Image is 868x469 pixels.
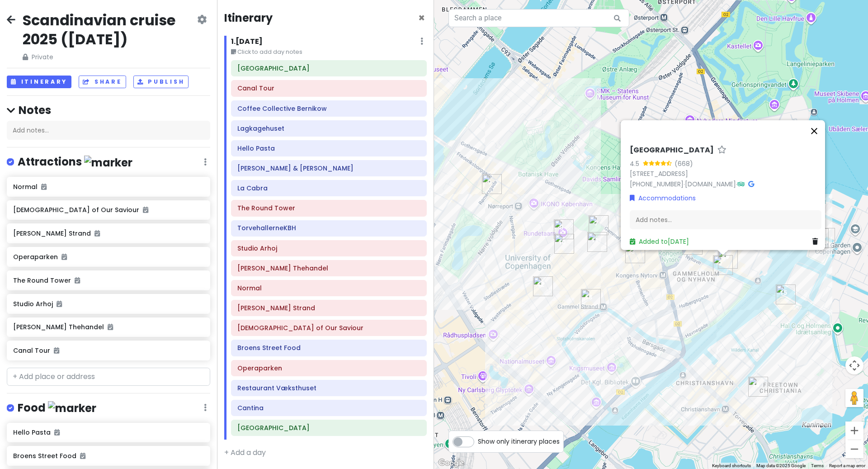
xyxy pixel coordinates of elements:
a: Delete place [812,236,821,246]
h6: Normal [237,284,420,292]
div: TorvehallerneKBH [482,174,502,194]
h6: 1 . [DATE] [231,37,263,47]
h4: Itinerary [224,11,273,25]
div: Normal [533,276,553,296]
a: Open this area in Google Maps (opens a new window) [436,457,466,469]
div: Gammel Strand [581,289,601,309]
h6: [PERSON_NAME] Thehandel [13,323,203,331]
h6: Operaparken [13,253,203,261]
h6: Cantina [237,404,420,412]
h6: Studio Arhoj [13,300,203,308]
button: Publish [133,76,189,89]
span: Map data ©2025 Google [756,463,806,468]
div: Add notes... [7,121,210,140]
h6: Canal Tour [237,84,420,92]
h6: The Round Tower [237,204,420,212]
h6: The Round Tower [13,276,203,284]
i: Added to itinerary [94,230,100,237]
span: Private [23,52,195,62]
i: Added to itinerary [61,254,67,260]
button: Zoom in [845,422,863,440]
a: [STREET_ADDRESS] [630,169,688,178]
h6: [GEOGRAPHIC_DATA] [630,145,714,155]
div: (668) [675,158,693,168]
i: Google Maps [748,180,754,187]
img: marker [48,401,96,415]
a: Report a map error [829,463,865,468]
div: La Cabra [589,215,609,235]
a: [DOMAIN_NAME] [685,179,736,188]
div: Operaparken [815,228,835,248]
i: Added to itinerary [54,347,59,354]
h4: Notes [7,103,210,117]
div: Church of Our Saviour [748,377,768,397]
button: Drag Pegman onto the map to open Street View [845,389,863,407]
i: Tripadvisor [737,180,745,187]
button: Share [79,76,126,89]
a: Star place [717,145,726,155]
h6: Gammel Strand [237,304,420,312]
button: Zoom out [845,440,863,458]
i: Added to itinerary [54,429,60,436]
i: Added to itinerary [108,324,113,330]
a: Terms (opens in new tab) [811,463,824,468]
h6: TorvehallerneKBH [237,224,420,232]
small: Click to add day notes [231,47,427,57]
a: [PHONE_NUMBER] [630,179,684,188]
h6: Normal [13,183,203,191]
i: Added to itinerary [143,207,148,213]
h4: Food [18,401,96,416]
h6: Church of Our Saviour [237,324,420,332]
input: + Add place or address [7,368,210,386]
h2: Scandinavian cruise 2025 ([DATE]) [23,11,195,48]
i: Added to itinerary [41,184,47,190]
h6: La Cabra [237,184,420,192]
div: Coffee Collective Bernikow [625,243,645,263]
button: Close [418,13,425,24]
button: Itinerary [7,76,71,89]
h6: Hello Pasta [13,428,203,436]
h6: Restaurant Væksthuset [237,384,420,392]
i: Added to itinerary [75,277,80,284]
button: Close [803,120,825,142]
div: The Round Tower [554,219,574,239]
h6: [DEMOGRAPHIC_DATA] of Our Saviour [13,206,203,214]
h6: Coffee Collective Bernikow [237,104,420,113]
img: Google [436,457,466,469]
h6: Studio Arhoj [237,244,420,252]
div: · · [630,145,821,189]
div: 4.5 [630,158,643,168]
img: marker [84,156,132,170]
h6: Broens Street Food [237,344,420,352]
span: Close itinerary [418,10,425,25]
h6: A.C. Perchs Thehandel [237,264,420,272]
h6: Andersen & Maillard [237,164,420,172]
div: Canal Tour [683,235,703,255]
span: Show only itinerary places [478,436,560,446]
h6: Hotel Bethel [237,64,420,72]
h6: Lagkagehuset [237,124,420,133]
h6: Broens Street Food [13,452,203,460]
h6: Canal Tour [13,346,203,355]
i: Added to itinerary [80,453,85,459]
a: Added to[DATE] [630,237,689,246]
button: Map camera controls [845,356,863,374]
h4: Attractions [18,155,132,170]
h6: Nyhavn [237,424,420,432]
h6: Operaparken [237,364,420,372]
h6: Hello Pasta [237,144,420,152]
div: Hotel Bethel [713,255,733,275]
i: Added to itinerary [57,301,62,307]
div: A.C. Perchs Thehandel [587,232,607,252]
input: Search a place [448,9,629,27]
a: Accommodations [630,193,696,203]
button: Keyboard shortcuts [712,463,751,469]
div: Add notes... [630,210,821,229]
div: Broens Street Food [776,284,796,304]
a: + Add a day [224,447,266,458]
div: Studio Arhoj [554,234,574,254]
h6: [PERSON_NAME] Strand [13,229,203,237]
